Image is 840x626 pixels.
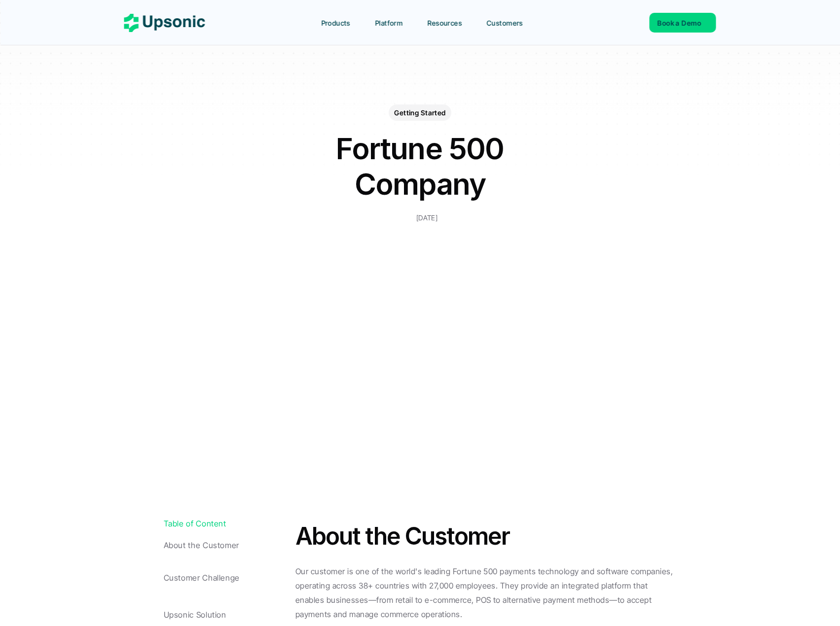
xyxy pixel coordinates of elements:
p: Book a Demo [657,18,701,28]
p: Customers [487,18,523,28]
p: Getting Started [394,107,445,118]
p: Platform [375,18,402,28]
p: Products [321,18,350,28]
a: Products [315,14,366,32]
h1: Fortune 500 Company [272,131,568,202]
h2: About the Customer [295,520,677,553]
a: Table of Content [164,520,291,529]
p: Customer Challenge [164,573,291,583]
p: Resources [428,18,462,28]
p: Upsonic Solution [164,610,291,620]
a: Customer Challenge [164,564,291,594]
p: [DATE] [416,211,438,224]
p: Our customer is one of the world's leading Fortune 500 payments technology and software companies... [295,564,677,621]
a: About the Customer [164,533,291,560]
p: About the Customer [164,541,291,550]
